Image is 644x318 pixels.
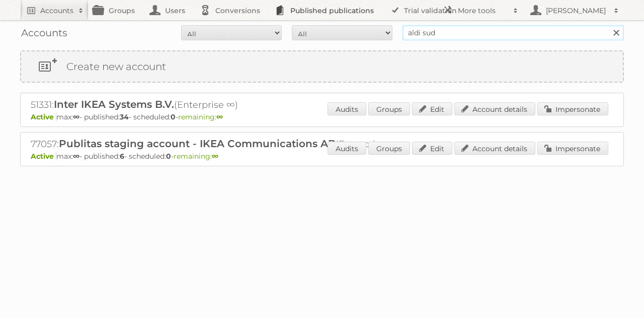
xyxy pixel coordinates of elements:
[328,102,366,115] a: Audits
[120,112,129,121] strong: 34
[212,152,218,161] strong: ∞
[40,6,73,16] h2: Accounts
[31,138,383,151] h2: 77057: (Enterprise ∞) - TRIAL
[171,112,176,121] strong: 0
[31,152,613,161] p: max: - published: - scheduled: -
[368,102,410,115] a: Groups
[54,98,174,110] span: Inter IKEA Systems B.V.
[537,142,608,155] a: Impersonate
[368,142,410,155] a: Groups
[412,102,452,115] a: Edit
[454,102,535,115] a: Account details
[174,152,218,161] span: remaining:
[178,112,223,121] span: remaining:
[73,112,79,121] strong: ∞
[166,152,171,161] strong: 0
[412,142,452,155] a: Edit
[458,6,508,16] h2: More tools
[454,142,535,155] a: Account details
[21,51,623,82] a: Create new account
[537,102,608,115] a: Impersonate
[328,142,366,155] a: Audits
[31,98,383,111] h2: 51331: (Enterprise ∞)
[120,152,124,161] strong: 6
[73,152,79,161] strong: ∞
[31,112,56,121] span: Active
[543,6,609,16] h2: [PERSON_NAME]
[31,152,56,161] span: Active
[216,112,223,121] strong: ∞
[59,138,336,150] span: Publitas staging account - IKEA Communications AB
[31,112,613,121] p: max: - published: - scheduled: -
